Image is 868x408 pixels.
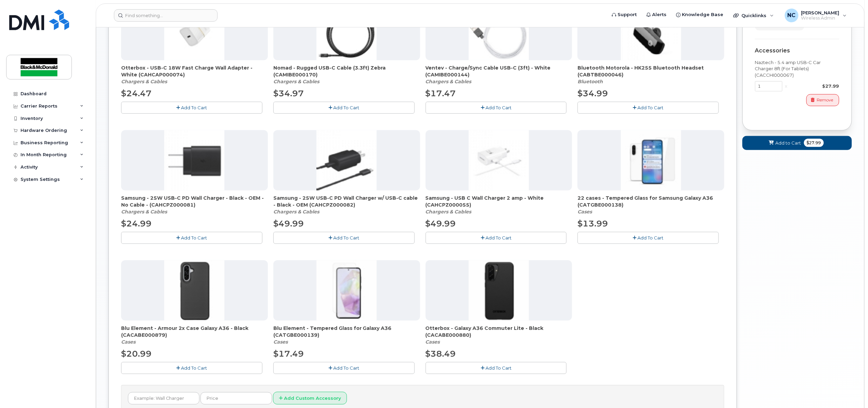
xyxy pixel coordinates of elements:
button: Add To Cart [578,102,719,114]
span: Add To Cart [333,235,359,240]
span: Samsung - USB C Wall Charger 2 amp - White (CAHCPZ000055) [426,195,572,208]
button: Add To Cart [121,232,262,244]
em: Chargers & Cables [426,209,471,215]
div: Samsung - USB C Wall Charger 2 amp - White (CAHCPZ000055) [426,195,572,215]
em: Chargers & Cables [121,209,167,215]
span: Remove [817,97,833,103]
button: Add To Cart [578,232,719,244]
span: $49.99 [426,219,456,228]
div: Blu Element - Tempered Glass for Galaxy A36 (CATGBE000139) [273,325,420,345]
span: Add to Cart [776,140,801,146]
span: $17.49 [273,349,304,359]
span: Add To Cart [485,235,511,240]
div: Ventev - Charge/Sync Cable USB-C (3ft) - White (CAMIBE000144) [426,64,572,85]
span: $13.99 [578,219,608,228]
span: Wireless Admin [801,15,840,21]
span: Nomad - Rugged USB-C Cable (3.3ft) Zebra (CAMIBE000170) [273,64,420,78]
input: Example: Wall Charger [128,392,199,405]
em: Cases [578,209,592,215]
em: Cases [426,339,440,345]
img: accessory37072.JPG [621,130,681,190]
span: $17.47 [426,88,456,98]
input: Price [200,392,272,405]
img: accessory36709.JPG [316,130,377,190]
span: Blu Element - Armour 2x Case Galaxy A36 - Black (CACABE000879) [121,325,268,338]
a: Support [607,8,642,22]
img: accessory36354.JPG [469,130,529,190]
button: Add To Cart [121,102,262,114]
span: Knowledge Base [682,11,723,18]
span: Add To Cart [333,105,359,110]
span: Samsung - 25W USB-C PD Wall Charger w/ USB-C cable - Black - OEM (CAHCPZ000082) [273,195,420,208]
a: Knowledge Base [671,8,728,22]
span: Add To Cart [485,105,511,110]
button: Add To Cart [426,102,567,114]
button: Add To Cart [273,232,415,244]
span: Add To Cart [485,365,511,371]
span: Add To Cart [181,365,207,371]
div: Quicklinks [729,9,779,22]
img: accessory36708.JPG [164,130,224,190]
span: Otterbox - USB-C 18W Fast Charge Wall Adapter - White (CAHCAP000074) [121,64,268,78]
span: [PERSON_NAME] [801,10,840,15]
div: Samsung - 25W USB-C PD Wall Charger - Black - OEM - No Cable - (CAHCPZ000081) [121,195,268,215]
div: $27.99 [790,83,839,89]
em: Chargers & Cables [121,78,167,85]
span: $49.99 [273,219,304,228]
div: Bluetooth Motorola - HK255 Bluetooth Headset (CABTBE000046) [578,64,724,85]
em: Cases [121,339,135,345]
em: Chargers & Cables [426,78,471,85]
input: Find something... [114,9,218,22]
div: Otterbox - Galaxy A36 Commuter Lite - Black (CACABE000880) [426,325,572,345]
span: Add To Cart [638,105,664,110]
span: Alerts [652,11,666,18]
img: accessory37073.JPG [316,260,377,321]
span: $24.47 [121,88,152,98]
div: x [782,83,790,89]
a: Alerts [642,8,671,22]
span: Quicklinks [742,13,767,18]
em: Cases [273,339,288,345]
div: 22 cases - Tempered Glass for Samsung Galaxy A36 (CATGBE000138) [578,195,724,215]
button: Add to Cart $27.99 [742,136,852,150]
span: Support [618,11,637,18]
span: Blu Element - Tempered Glass for Galaxy A36 (CATGBE000139) [273,325,420,338]
button: Add To Cart [121,362,262,374]
span: Otterbox - Galaxy A36 Commuter Lite - Black (CACABE000880) [426,325,572,338]
em: Chargers & Cables [273,78,319,85]
div: Nomad - Rugged USB-C Cable (3.3ft) Zebra (CAMIBE000170) [273,64,420,85]
div: Blu Element - Armour 2x Case Galaxy A36 - Black (CACABE000879) [121,325,268,345]
button: Add To Cart [426,362,567,374]
span: Add To Cart [181,235,207,240]
button: Add Custom Accessory [273,392,347,405]
button: Remove [806,94,839,106]
button: Add To Cart [273,102,415,114]
div: Naztech - 5.4 amp USB-C Car Charger 8ft (For Tablets) (CACCHI000067) [755,59,839,78]
span: $34.97 [273,88,304,98]
span: Bluetooth Motorola - HK255 Bluetooth Headset (CABTBE000046) [578,64,724,78]
span: 22 cases - Tempered Glass for Samsung Galaxy A36 (CATGBE000138) [578,195,724,208]
button: Add To Cart [426,232,567,244]
div: Accessories [755,48,839,54]
em: Chargers & Cables [273,209,319,215]
span: $20.99 [121,349,152,359]
em: Bluetooth [578,78,603,85]
span: Add To Cart [638,235,664,240]
div: Samsung - 25W USB-C PD Wall Charger w/ USB-C cable - Black - OEM (CAHCPZ000082) [273,195,420,215]
button: Add To Cart [273,362,415,374]
span: Samsung - 25W USB-C PD Wall Charger - Black - OEM - No Cable - (CAHCPZ000081) [121,195,268,208]
span: $24.99 [121,219,152,228]
span: Add To Cart [181,105,207,110]
span: Ventev - Charge/Sync Cable USB-C (3ft) - White (CAMIBE000144) [426,64,572,78]
span: $34.99 [578,88,608,98]
img: accessory37071.JPG [469,260,529,321]
span: NC [788,11,796,20]
span: Add To Cart [333,365,359,371]
img: accessory37070.JPG [164,260,224,321]
span: $38.49 [426,349,456,359]
span: $27.99 [804,139,824,147]
div: Nola Cressman [780,9,852,22]
div: Otterbox - USB-C 18W Fast Charge Wall Adapter - White (CAHCAP000074) [121,64,268,85]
